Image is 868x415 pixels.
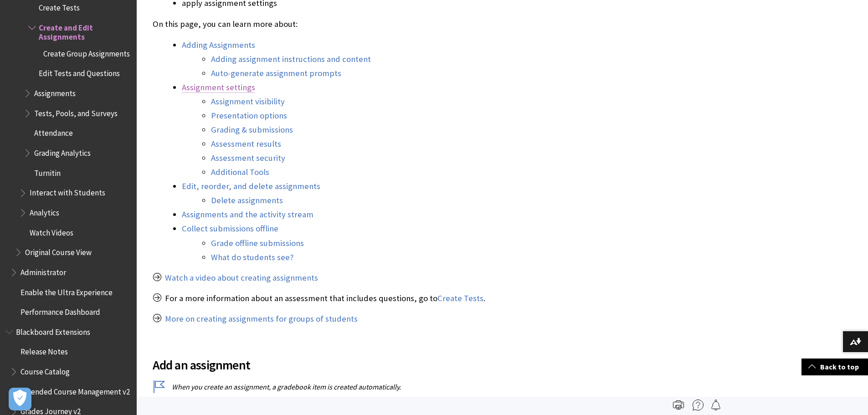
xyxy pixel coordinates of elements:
[211,124,293,135] a: Grading & submissions
[30,185,105,198] span: Interact with Students
[25,245,92,257] span: Original Course View
[211,252,293,263] a: What do students see?
[34,165,61,178] span: Turnitin
[21,304,100,317] span: Performance Dashboard
[21,344,68,357] span: Release Notes
[211,238,304,249] a: Grade offline submissions
[30,225,73,237] span: Watch Videos
[43,46,130,58] span: Create Group Assignments
[21,364,70,376] span: Course Catalog
[16,324,90,337] span: Blackboard Extensions
[34,86,76,98] span: Assignments
[39,66,120,78] span: Edit Tests and Questions
[153,292,718,304] p: For a more information about an assessment that includes questions, go to .
[211,96,285,107] a: Assignment visibility
[34,126,73,138] span: Attendance
[182,223,278,234] a: Collect submissions offline
[211,153,285,164] a: Assessment security
[9,388,31,410] button: Open Preferences
[182,209,313,220] a: Assignments and the activity stream
[182,181,320,192] a: Edit, reorder, and delete assignments
[211,68,341,79] a: Auto-generate assignment prompts
[21,285,113,297] span: Enable the Ultra Experience
[801,359,868,375] a: Back to top
[34,145,91,158] span: Grading Analytics
[21,384,130,396] span: Extended Course Management v2
[182,82,255,93] a: Assignment settings
[710,400,721,410] img: Follow this page
[693,400,704,410] img: More help
[437,293,483,304] a: Create Tests
[165,272,318,283] a: Watch a video about creating assignments
[211,138,281,149] a: Assessment results
[211,195,283,206] a: Delete assignments
[39,20,130,41] span: Create and Edit Assignments
[165,313,358,324] a: More on creating assignments for groups of students
[153,355,718,374] span: Add an assignment
[211,110,287,121] a: Presentation options
[673,400,684,410] img: Print
[211,167,269,178] a: Additional Tools
[182,40,255,51] a: Adding Assignments
[21,265,66,277] span: Administrator
[30,205,59,217] span: Analytics
[34,106,118,118] span: Tests, Pools, and Surveys
[153,382,718,392] p: When you create an assignment, a gradebook item is created automatically.
[211,54,371,65] a: Adding assignment instructions and content
[153,18,718,30] p: On this page, you can learn more about:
